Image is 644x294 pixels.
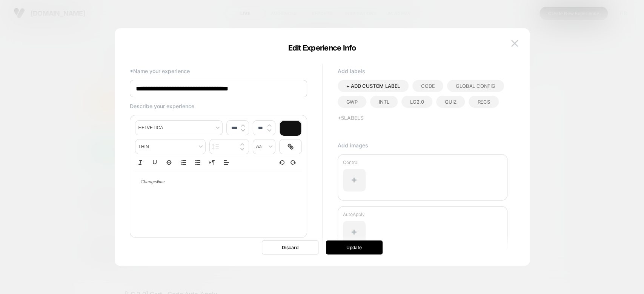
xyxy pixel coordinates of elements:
img: down [241,129,245,132]
img: up [241,124,245,127]
span: LG2.0 [410,99,424,105]
img: up [267,124,271,127]
span: + ADD CUSTOM LABEL [346,83,400,89]
p: Add images [338,142,507,149]
button: Underline [149,158,160,167]
button: +5Labels [338,112,364,124]
button: Strike [164,158,174,167]
span: Quiz [445,99,456,105]
span: code [421,83,435,89]
span: Edit Experience Info [288,43,356,52]
img: up [240,143,244,146]
span: recs [477,99,490,105]
span: Global config [456,83,495,89]
span: font [135,121,222,135]
p: Control [343,159,502,165]
img: line height [212,144,219,150]
button: Update [326,240,383,254]
span: fontWeight [135,139,205,154]
button: Right to Left [207,158,217,167]
button: Discard [262,240,318,254]
button: Italic [135,158,146,167]
p: Describe your experience [130,103,307,109]
span: Align [221,158,232,167]
p: *Name your experience [130,68,307,74]
img: close [511,40,518,46]
p: Add labels [338,68,507,74]
span: gwp [346,99,358,105]
span: intl [379,99,389,105]
img: down [240,148,244,151]
span: transform [253,139,275,154]
button: Ordered list [178,158,189,167]
button: Bullet list [192,158,203,167]
img: down [267,129,271,132]
p: AutoApply [343,211,502,217]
